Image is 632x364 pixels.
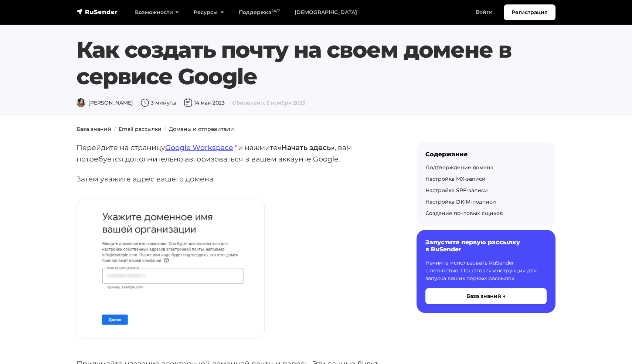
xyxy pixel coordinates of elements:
p: Начните использовать RuSender с легкостью. Пошаговая инструкция для запуска ваших первых рассылок. [425,259,547,282]
a: Настройка MX-записи [425,176,486,182]
a: Ресурсы [186,5,231,20]
span: 14 мая 2023 [184,99,225,106]
a: Подтверждение домена [425,164,493,171]
span: 3 минуты [140,99,176,106]
p: Затем укажите адрес вашего домена: [77,173,393,185]
h1: Как создать почту на своем домене в сервисе Google [77,37,555,90]
img: Дата публикации [184,98,193,107]
img: Укажите доменное имя вашей организации [77,198,264,339]
p: Перейдите на страницу и нажмите , вам потребуется дополнительно авторизоваться в вашем аккаунте G... [77,142,393,164]
span: [PERSON_NAME] [77,99,133,106]
a: Возможности [128,5,186,20]
a: Регистрация [504,4,555,20]
nav: breadcrumb [72,125,560,133]
h6: Запустите первую рассылку в RuSender [425,239,547,253]
sup: 24/7 [271,8,280,13]
a: Настройка DKIM-подписи [425,198,496,205]
a: Настройка SPF-записи [425,187,488,194]
div: Содержание [425,151,547,158]
img: Время чтения [140,98,149,107]
a: [DEMOGRAPHIC_DATA] [287,5,364,20]
button: База знаний → [425,288,547,304]
img: RuSender [77,8,118,16]
a: Создание почтовых ящиков [425,210,503,217]
span: Обновлено: 2 ноября 2023 [232,99,305,106]
a: Поддержка24/7 [231,5,287,20]
a: Запустите первую рассылку в RuSender Начните использовать RuSender с легкостью. Пошаговая инструк... [417,230,555,313]
a: Войти [468,4,500,20]
strong: «Начать здесь» [278,143,334,152]
a: Домены и отправители [169,126,234,132]
a: Google Workspace [165,143,238,152]
a: Email рассылки [119,126,162,132]
a: База знаний [77,126,111,132]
